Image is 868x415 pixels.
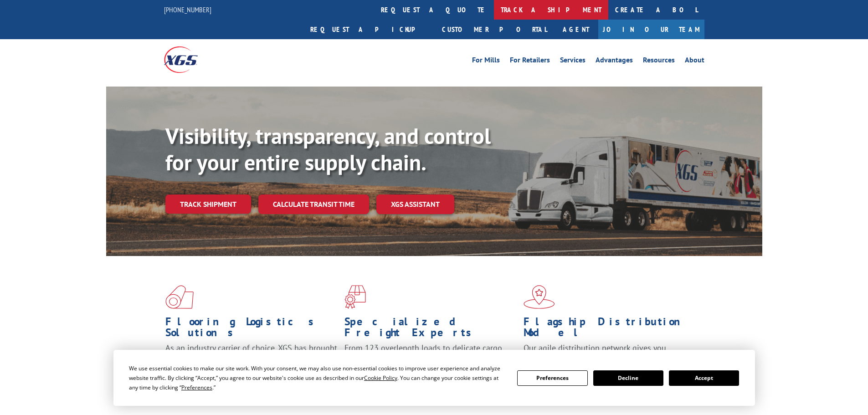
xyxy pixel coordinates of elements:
a: For Mills [472,56,500,67]
p: From 123 overlength loads to delicate cargo, our experienced staff knows the best way to move you... [344,343,517,383]
button: Preferences [517,370,587,386]
img: xgs-icon-flagship-distribution-model-red [524,285,555,309]
img: xgs-icon-focused-on-flooring-red [344,285,366,309]
img: xgs-icon-total-supply-chain-intelligence-red [165,285,194,309]
span: Our agile distribution network gives you nationwide inventory management on demand. [524,343,691,364]
div: Cookie Consent Prompt [113,350,755,406]
a: [PHONE_NUMBER] [164,5,211,14]
h1: Flagship Distribution Model [524,316,696,343]
h1: Flooring Logistics Solutions [165,316,338,343]
h1: Specialized Freight Experts [344,316,517,343]
button: Accept [669,370,739,386]
div: We use essential cookies to make our site work. With your consent, we may also use non-essential ... [129,364,506,392]
span: As an industry carrier of choice, XGS has brought innovation and dedication to flooring logistics... [165,343,337,375]
a: Customer Portal [435,20,554,39]
a: Request a pickup [303,20,435,39]
b: Visibility, transparency, and control for your entire supply chain. [165,122,491,176]
a: For Retailers [510,56,550,67]
span: Preferences [181,384,212,391]
a: XGS ASSISTANT [376,195,454,214]
a: Resources [643,56,675,67]
a: About [685,56,704,67]
a: Services [560,56,586,67]
a: Calculate transit time [258,195,369,214]
a: Advantages [596,56,633,67]
a: Agent [554,20,598,39]
a: Join Our Team [598,20,704,39]
a: Track shipment [165,195,251,214]
span: Cookie Policy [364,374,397,382]
button: Decline [593,370,663,386]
